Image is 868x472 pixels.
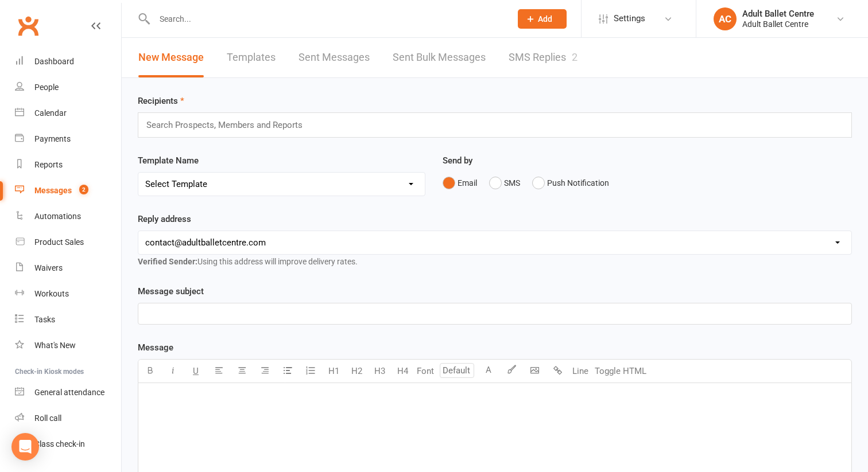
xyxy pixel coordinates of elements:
button: Font [414,360,437,383]
div: Adult Ballet Centre [742,9,814,19]
span: Settings [614,6,645,32]
a: Waivers [15,255,121,281]
label: Message [138,341,173,354]
label: Recipients [138,94,184,108]
a: Product Sales [15,229,121,255]
div: Waivers [34,263,63,272]
label: Message subject [138,284,204,298]
button: Push Notification [532,172,609,194]
a: Roll call [15,405,121,431]
a: Sent Messages [299,38,370,77]
a: Messages 2 [15,178,121,204]
div: Reports [34,160,63,169]
a: Dashboard [15,49,121,75]
button: H1 [322,360,345,383]
button: H4 [391,360,414,383]
button: Add [518,9,567,29]
span: Using this address will improve delivery rates. [138,257,358,266]
a: General attendance kiosk mode [15,380,121,405]
button: U [184,360,207,383]
div: Workouts [34,289,69,298]
div: AC [714,7,737,30]
span: Add [538,14,552,24]
div: Class check-in [34,439,85,448]
button: H3 [368,360,391,383]
a: People [15,75,121,100]
button: Email [443,172,477,194]
a: Class kiosk mode [15,431,121,457]
span: U [193,366,199,376]
div: People [34,83,59,92]
button: A [477,360,500,383]
label: Send by [443,154,472,167]
button: H2 [345,360,368,383]
a: Payments [15,126,121,152]
button: Toggle HTML [592,360,649,383]
a: Sent Bulk Messages [393,38,486,77]
input: Search Prospects, Members and Reports [145,118,313,132]
div: Automations [34,212,81,221]
input: Default [440,363,474,378]
input: Search... [151,11,503,27]
label: Reply address [138,212,191,226]
div: 2 [572,51,578,63]
div: Adult Ballet Centre [742,19,814,29]
div: Tasks [34,315,55,324]
button: SMS [489,172,520,194]
a: Workouts [15,281,121,307]
div: Dashboard [34,57,74,66]
button: Line [569,360,592,383]
div: General attendance [34,388,104,397]
span: 2 [79,185,88,194]
a: Tasks [15,307,121,333]
a: Calendar [15,100,121,126]
div: Roll call [34,414,61,423]
label: Template Name [138,154,199,167]
a: Templates [227,38,276,77]
strong: Verified Sender: [138,257,197,266]
a: What's New [15,333,121,358]
div: Payments [34,134,71,143]
a: Clubworx [14,11,42,40]
div: Calendar [34,108,67,118]
div: Messages [34,186,72,195]
div: What's New [34,341,76,350]
div: Open Intercom Messenger [11,433,39,461]
div: Product Sales [34,237,84,247]
a: New Message [138,38,204,77]
a: SMS Replies2 [509,38,578,77]
a: Automations [15,204,121,229]
a: Reports [15,152,121,178]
